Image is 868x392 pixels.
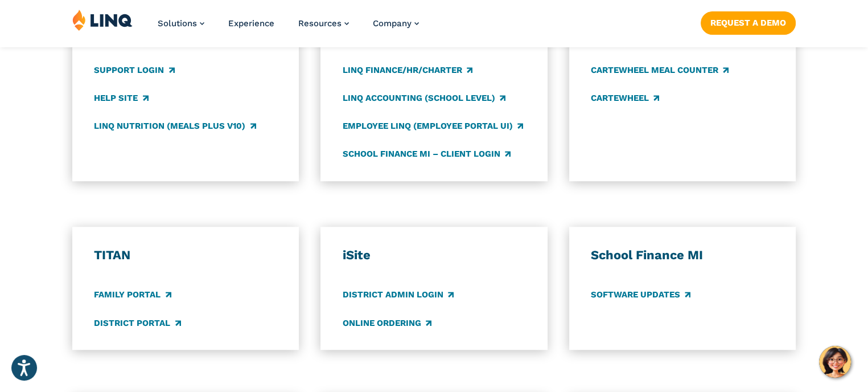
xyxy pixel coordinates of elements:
[158,9,419,47] nav: Primary Navigation
[591,64,729,76] a: CARTEWHEEL Meal Counter
[701,9,796,34] nav: Button Navigation
[72,9,133,31] img: LINQ | K‑12 Software
[94,289,171,301] a: Family Portal
[591,289,690,301] a: Software Updates
[94,92,148,104] a: Help Site
[701,11,796,34] a: Request a Demo
[298,18,349,28] a: Resources
[343,148,511,160] a: School Finance MI – Client Login
[343,92,505,104] a: LINQ Accounting (school level)
[94,120,256,132] a: LINQ Nutrition (Meals Plus v10)
[373,18,412,28] span: Company
[343,289,454,301] a: District Admin Login
[343,317,431,329] a: Online Ordering
[343,64,472,76] a: LINQ Finance/HR/Charter
[158,18,204,28] a: Solutions
[228,18,274,28] a: Experience
[343,120,523,132] a: Employee LINQ (Employee Portal UI)
[591,247,774,263] h3: School Finance MI
[94,247,277,263] h3: TITAN
[373,18,419,28] a: Company
[298,18,342,28] span: Resources
[94,317,180,329] a: District Portal
[591,92,659,104] a: CARTEWHEEL
[819,346,851,378] button: Hello, have a question? Let’s chat.
[158,18,197,28] span: Solutions
[343,247,526,263] h3: iSite
[94,64,174,76] a: Support Login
